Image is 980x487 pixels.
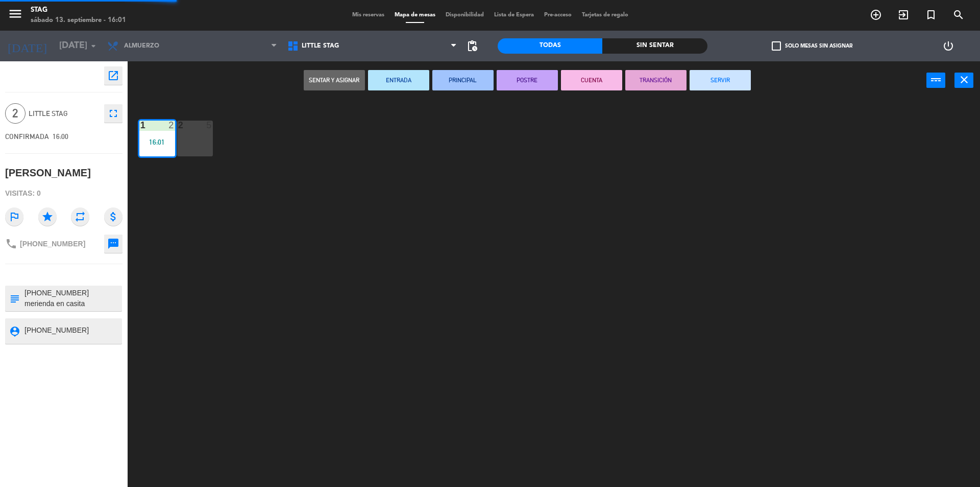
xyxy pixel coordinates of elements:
span: Lista de Espera [489,12,539,18]
i: exit_to_app [897,9,910,21]
i: power_settings_new [942,40,954,52]
span: CONFIRMADA [5,132,49,141]
i: subject [9,293,20,304]
span: Pre-acceso [539,12,577,18]
div: 16:01 [139,138,175,146]
button: fullscreen [104,104,122,123]
span: check_box_outline_blank [772,41,781,51]
i: add_circle_outline [870,9,882,21]
div: STAG [31,5,126,15]
span: Little Stag [302,42,339,50]
button: power_input [926,73,945,88]
div: 5 [206,121,212,130]
button: Sentar y Asignar [304,70,365,90]
button: CUENTA [561,70,622,90]
div: Todas [498,38,602,54]
span: Almuerzo [124,42,159,50]
div: sábado 13. septiembre - 16:01 [31,15,126,26]
i: phone [5,238,17,250]
button: POSTRE [497,70,558,90]
button: PRINCIPAL [432,70,494,90]
button: menu [8,6,23,25]
button: close [954,73,973,88]
i: star [38,207,57,226]
button: TRANSICIÓN [625,70,687,90]
span: Little Stag [29,108,99,120]
i: power_input [930,74,942,86]
div: 2 [178,121,179,130]
button: ENTRADA [368,70,429,90]
i: outlined_flag [5,207,23,226]
i: search [952,9,965,21]
i: turned_in_not [925,9,937,21]
div: 2 [168,121,175,130]
i: arrow_drop_down [87,40,100,52]
div: Sin sentar [602,38,707,54]
div: Visitas: 0 [5,184,122,202]
button: SERVIR [690,70,751,90]
i: sms [107,238,119,250]
i: person_pin [9,326,20,337]
span: Mapa de mesas [389,12,440,18]
i: close [958,74,970,86]
span: 16:00 [53,132,68,141]
span: pending_actions [466,40,478,52]
span: Disponibilidad [440,12,489,18]
label: Solo mesas sin asignar [772,41,852,51]
button: open_in_new [104,66,122,85]
span: Mis reservas [347,12,389,18]
span: Tarjetas de regalo [577,12,633,18]
i: attach_money [104,207,122,226]
button: sms [104,235,122,253]
i: fullscreen [107,107,119,120]
span: 2 [5,103,26,124]
i: repeat [71,207,89,226]
span: [PHONE_NUMBER] [20,240,85,248]
div: [PERSON_NAME] [5,165,91,181]
i: open_in_new [107,69,119,82]
i: menu [8,6,23,21]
